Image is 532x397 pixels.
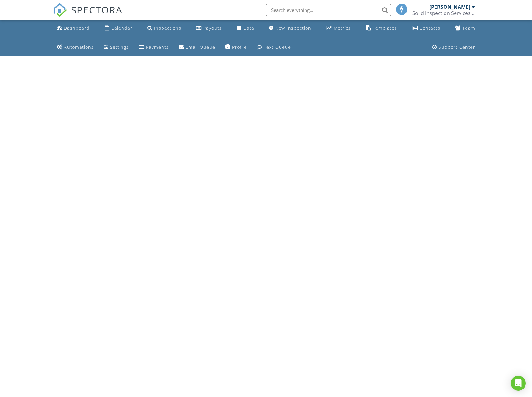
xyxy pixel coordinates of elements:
[234,23,257,34] a: Data
[266,4,391,16] input: Search everything...
[334,25,351,31] div: Metrics
[64,44,94,50] div: Automations
[111,25,132,31] div: Calendar
[462,25,475,31] div: Team
[54,23,92,34] a: Dashboard
[324,23,353,34] a: Metrics
[53,3,67,17] img: The Best Home Inspection Software - Spectora
[430,4,470,10] div: [PERSON_NAME]
[203,25,222,31] div: Payouts
[194,23,224,34] a: Payouts
[71,3,122,16] span: SPECTORA
[420,25,440,31] div: Contacts
[453,23,478,34] a: Team
[243,25,254,31] div: Data
[373,25,397,31] div: Templates
[154,25,181,31] div: Inspections
[410,23,443,34] a: Contacts
[146,44,169,50] div: Payments
[232,44,247,50] div: Profile
[110,44,129,50] div: Settings
[102,23,135,34] a: Calendar
[430,42,478,53] a: Support Center
[101,42,131,53] a: Settings
[264,44,291,50] div: Text Queue
[136,42,171,53] a: Payments
[275,25,311,31] div: New Inspection
[412,10,475,16] div: Solid Inspection Services LLC
[53,8,122,22] a: SPECTORA
[439,44,475,50] div: Support Center
[511,376,526,391] div: Open Intercom Messenger
[363,23,400,34] a: Templates
[254,42,293,53] a: Text Queue
[54,42,96,53] a: Automations (Basic)
[176,42,218,53] a: Email Queue
[223,42,249,53] a: Company Profile
[186,44,215,50] div: Email Queue
[145,23,184,34] a: Inspections
[64,25,90,31] div: Dashboard
[266,23,314,34] a: New Inspection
